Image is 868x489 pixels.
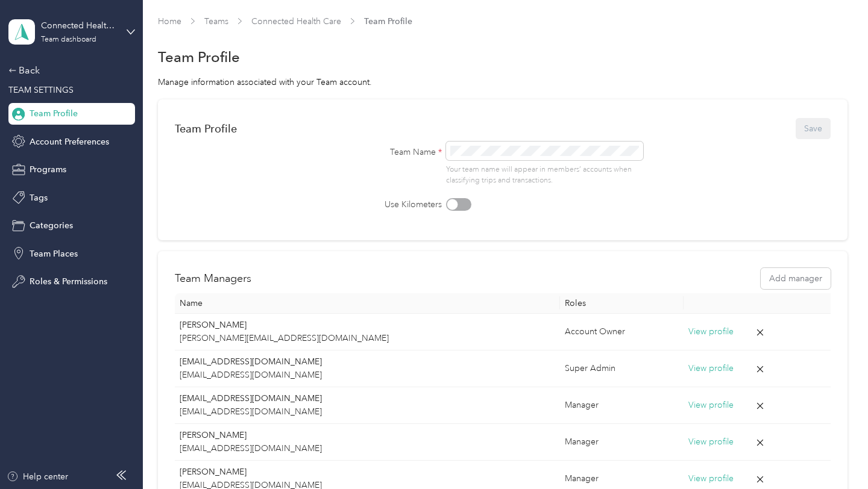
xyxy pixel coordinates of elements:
div: Connected Health Care [41,19,116,32]
div: Manager [565,399,678,412]
h1: Team Profile [158,51,240,63]
p: [PERSON_NAME] [180,319,556,332]
span: Account Preferences [30,135,109,148]
p: [PERSON_NAME] [180,429,556,442]
span: Roles & Permissions [30,275,107,288]
th: Roles [560,293,683,314]
p: [EMAIL_ADDRESS][DOMAIN_NAME] [180,392,556,405]
div: Back [8,63,129,78]
th: Name [175,293,561,314]
div: Account Owner [565,325,678,338]
button: Add manager [761,268,831,289]
p: [EMAIL_ADDRESS][DOMAIN_NAME] [180,442,556,455]
p: [PERSON_NAME][EMAIL_ADDRESS][DOMAIN_NAME] [180,332,556,345]
span: Tags [30,192,48,204]
button: View profile [688,362,734,375]
label: Team Name [334,146,442,158]
p: [EMAIL_ADDRESS][DOMAIN_NAME] [180,405,556,419]
span: Programs [30,163,66,176]
p: [EMAIL_ADDRESS][DOMAIN_NAME] [180,355,556,369]
button: View profile [688,435,734,449]
div: Team dashboard [41,36,96,43]
button: Help center [7,470,68,483]
div: Manage information associated with your Team account. [158,76,848,89]
span: Team Profile [30,107,78,120]
span: Categories [30,219,73,232]
button: View profile [688,472,734,485]
div: Manager [565,472,678,485]
iframe: Everlance-gr Chat Button Frame [800,422,868,489]
a: Home [158,16,181,26]
div: Super Admin [565,362,678,375]
p: [EMAIL_ADDRESS][DOMAIN_NAME] [180,369,556,382]
p: [PERSON_NAME] [180,466,556,479]
span: TEAM SETTINGS [8,85,74,95]
a: Connected Health Care [251,16,341,26]
span: Team Profile [364,15,412,28]
p: Your team name will appear in members’ accounts when classifying trips and transactions. [446,164,643,185]
div: Team Profile [175,122,237,135]
label: Use Kilometers [334,198,442,211]
button: View profile [688,399,734,412]
button: View profile [688,325,734,338]
span: Team Places [30,248,78,260]
h2: Team Managers [175,270,251,287]
a: Teams [204,16,228,26]
div: Manager [565,435,678,449]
